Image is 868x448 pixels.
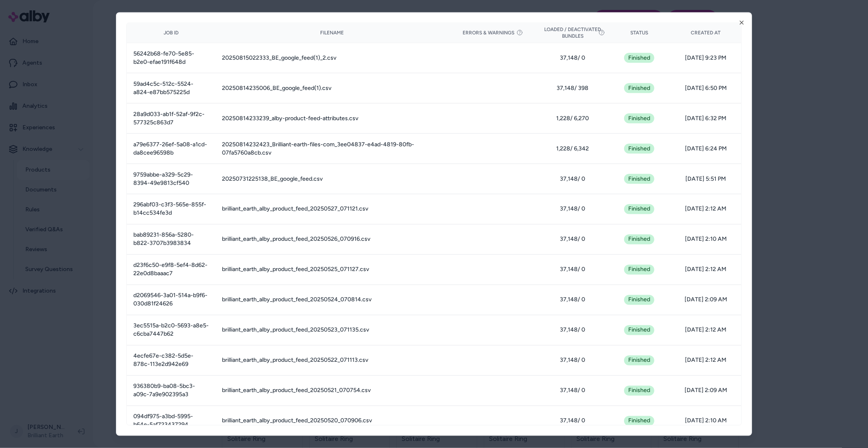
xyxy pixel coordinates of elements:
div: Created At [677,29,735,36]
div: Finished [624,325,654,335]
div: Finished [624,265,654,275]
td: brilliant_earth_alby_product_feed_20250526_070916.csv [215,224,448,254]
div: Filename [222,29,442,36]
td: 59ad4c5c-512c-5524-a824-e87bb575225d [127,73,215,103]
div: Finished [624,386,654,396]
span: 37,148 / 398 [544,84,601,92]
td: 56242b68-fe70-5e85-b2e0-efae191f648d [127,43,215,73]
div: Finished [624,83,654,93]
div: Finished [624,174,654,184]
span: [DATE] 2:12 AM [677,266,735,274]
span: 37,148 / 0 [544,326,601,334]
td: a79e6377-26ef-5a08-a1cd-da8cee96598b [127,133,215,164]
td: 20250731225138_BE_google_feed.csv [215,164,448,194]
div: Status [615,29,664,36]
span: [DATE] 2:10 AM [677,235,735,244]
td: 296abf03-c3f3-565e-855f-b14cc534fe3d [127,194,215,224]
span: [DATE] 2:12 AM [677,326,735,334]
td: 3ec5515a-b2c0-5693-a8e5-c6cba7447b62 [127,315,215,345]
span: 37,148 / 0 [544,54,601,62]
span: [DATE] 2:09 AM [677,387,735,395]
span: 1,228 / 6,342 [544,145,601,153]
span: 37,148 / 0 [544,356,601,365]
td: brilliant_earth_alby_product_feed_20250524_070814.csv [215,285,448,315]
td: d23f6c50-e9f8-5ef4-8d62-22e0d8baaac7 [127,254,215,285]
span: [DATE] 9:23 PM [677,54,735,62]
td: 4ecfe67e-c382-5d5e-878c-113e2d942e69 [127,345,215,375]
div: Finished [624,295,654,305]
td: brilliant_earth_alby_product_feed_20250521_070754.csv [215,375,448,406]
span: [DATE] 2:10 AM [677,417,735,425]
span: 37,148 / 0 [544,417,601,425]
td: brilliant_earth_alby_product_feed_20250527_071121.csv [215,194,448,224]
td: 20250815022333_BE_google_feed(1)_2.csv [215,43,448,73]
div: Job ID [133,29,209,36]
div: Finished [624,416,654,426]
span: [DATE] 6:50 PM [677,84,735,92]
td: brilliant_earth_alby_product_feed_20250525_071127.csv [215,254,448,285]
td: 936380b9-ba08-5bc3-a09c-7a9e902395a3 [127,375,215,406]
td: d2069546-3a01-514a-b9f6-030d81f24626 [127,285,215,315]
td: bab89231-856a-5280-b822-3707b3983834 [127,224,215,254]
td: 20250814235006_BE_google_feed(1).csv [215,73,448,103]
td: 20250814233239_alby-product-feed-attributes.csv [215,103,448,133]
span: [DATE] 2:12 AM [677,205,735,213]
td: brilliant_earth_alby_product_feed_20250522_071113.csv [215,345,448,375]
span: 37,148 / 0 [544,205,601,213]
span: 1,228 / 6,270 [544,114,601,123]
span: 37,148 / 0 [544,266,601,274]
span: [DATE] 2:09 AM [677,296,735,304]
span: 37,148 / 0 [544,175,601,183]
span: 37,148 / 0 [544,387,601,395]
td: 20250814232423_Brilliant-earth-files-com_3ee04837-e4ad-4819-80fb-07fa5760a8cb.csv [215,133,448,164]
div: Finished [624,204,654,214]
div: Finished [624,144,654,154]
span: 37,148 / 0 [544,296,601,304]
span: [DATE] 2:12 AM [677,356,735,365]
td: 28a9d033-ab1f-52af-9f2c-577325c863d7 [127,103,215,133]
div: Finished [624,235,654,245]
div: Finished [624,114,654,124]
td: 9759abbe-a329-5c29-8394-49e9813cf540 [127,164,215,194]
td: 094df975-a3bd-5995-b64e-5af723437294 [127,406,215,436]
span: 37,148 / 0 [544,235,601,244]
div: Finished [624,53,654,63]
button: Errors & Warnings [463,29,523,36]
span: [DATE] 6:24 PM [677,145,735,153]
span: [DATE] 5:51 PM [677,175,735,183]
button: Loaded / Deactivated Bundles [544,26,601,39]
div: Finished [624,356,654,366]
span: [DATE] 6:32 PM [677,114,735,123]
td: brilliant_earth_alby_product_feed_20250523_071135.csv [215,315,448,345]
td: brilliant_earth_alby_product_feed_20250520_070906.csv [215,406,448,436]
